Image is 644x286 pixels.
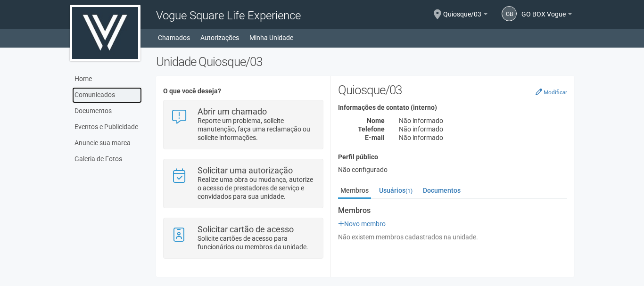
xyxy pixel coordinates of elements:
[158,31,190,44] a: Chamados
[72,103,142,119] a: Documentos
[338,233,567,241] div: Não existem membros cadastrados na unidade.
[72,119,142,135] a: Eventos e Publicidade
[198,234,316,251] p: Solicite cartões de acesso para funcionários ou membros da unidade.
[443,1,481,18] span: Quiosque/03
[198,106,267,116] strong: Abrir um chamado
[200,31,239,44] a: Autorizações
[338,220,386,228] a: Novo membro
[392,133,574,142] div: Não informado
[502,6,517,21] a: GB
[377,183,415,197] a: Usuários(1)
[338,183,371,199] a: Membros
[171,166,315,201] a: Solicitar uma autorização Realize uma obra ou mudança, autorize o acesso de prestadores de serviç...
[338,206,567,215] strong: Membros
[338,154,567,161] h4: Perfil público
[367,117,385,124] strong: Nome
[392,116,574,125] div: Não informado
[443,12,487,19] a: Quiosque/03
[171,225,315,251] a: Solicitar cartão de acesso Solicite cartões de acesso para funcionários ou membros da unidade.
[70,5,140,61] img: logo.jpg
[405,188,413,194] small: (1)
[198,165,293,175] strong: Solicitar uma autorização
[72,71,142,87] a: Home
[521,12,572,19] a: GO BOX Vogue
[338,83,567,97] h2: Quiosque/03
[338,165,567,174] div: Não configurado
[156,9,301,22] span: Vogue Square Life Experience
[249,31,293,44] a: Minha Unidade
[421,183,463,197] a: Documentos
[544,89,567,96] small: Modificar
[171,107,315,142] a: Abrir um chamado Reporte um problema, solicite manutenção, faça uma reclamação ou solicite inform...
[365,134,385,141] strong: E-mail
[72,151,142,167] a: Galeria de Fotos
[72,87,142,103] a: Comunicados
[163,88,323,95] h4: O que você deseja?
[536,88,567,96] a: Modificar
[156,55,574,69] h2: Unidade Quiosque/03
[338,104,567,111] h4: Informações de contato (interno)
[198,175,316,201] p: Realize uma obra ou mudança, autorize o acesso de prestadores de serviço e convidados para sua un...
[198,116,316,142] p: Reporte um problema, solicite manutenção, faça uma reclamação ou solicite informações.
[358,125,385,133] strong: Telefone
[392,125,574,133] div: Não informado
[198,224,294,234] strong: Solicitar cartão de acesso
[521,1,566,18] span: GO BOX Vogue
[72,135,142,151] a: Anuncie sua marca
